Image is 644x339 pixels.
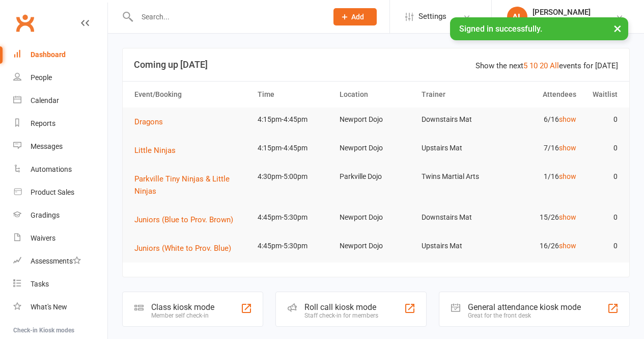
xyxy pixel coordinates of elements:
[134,116,170,128] button: Dragons
[468,312,581,319] div: Great for the front desk
[335,82,417,108] th: Location
[335,205,417,229] td: Newport Dojo
[13,204,107,227] a: Gradings
[13,296,107,319] a: What's New
[581,205,622,229] td: 0
[559,242,576,250] a: show
[130,82,253,108] th: Event/Booking
[581,136,622,160] td: 0
[13,135,107,158] a: Messages
[459,24,542,34] span: Signed in successfully.
[540,61,548,70] a: 20
[417,136,499,160] td: Upstairs Mat
[134,144,183,157] button: Little Ninjas
[499,82,581,108] th: Attendees
[417,205,499,229] td: Downstairs Mat
[134,60,618,70] h3: Coming up [DATE]
[253,165,335,189] td: 4:30pm-5:00pm
[31,280,49,288] div: Tasks
[507,7,527,27] div: AL
[31,303,67,311] div: What's New
[134,173,248,197] button: Parkville Tiny Ninjas & Little Ninjas
[13,250,107,273] a: Assessments
[417,234,499,258] td: Upstairs Mat
[559,172,576,180] a: show
[499,108,581,132] td: 6/16
[12,10,38,36] a: Clubworx
[13,158,107,181] a: Automations
[559,144,576,152] a: show
[13,227,107,250] a: Waivers
[608,17,627,39] button: ×
[559,213,576,221] a: show
[533,8,591,17] div: [PERSON_NAME]
[134,117,163,126] span: Dragons
[31,188,74,196] div: Product Sales
[134,10,321,24] input: Search...
[253,82,335,108] th: Time
[304,312,378,319] div: Staff check-in for members
[31,96,59,105] div: Calendar
[134,242,238,254] button: Juniors (White to Prov. Blue)
[468,302,581,312] div: General attendance kiosk mode
[475,60,618,72] div: Show the next events for [DATE]
[31,211,60,219] div: Gradings
[253,136,335,160] td: 4:15pm-4:45pm
[134,214,240,226] button: Juniors (Blue to Prov. Brown)
[581,108,622,132] td: 0
[335,234,417,258] td: Newport Dojo
[499,205,581,229] td: 15/26
[31,119,55,127] div: Reports
[31,234,55,242] div: Waivers
[31,142,63,150] div: Messages
[417,82,499,108] th: Trainer
[523,61,527,70] a: 5
[31,257,81,265] div: Assessments
[418,5,446,28] span: Settings
[417,165,499,189] td: Twins Martial Arts
[13,273,107,296] a: Tasks
[581,82,622,108] th: Waitlist
[550,61,559,70] a: All
[335,136,417,160] td: Newport Dojo
[134,174,230,196] span: Parkville Tiny Ninjas & Little Ninjas
[499,234,581,258] td: 16/26
[13,43,107,66] a: Dashboard
[499,165,581,189] td: 1/16
[335,165,417,189] td: Parkville Dojo
[253,205,335,229] td: 4:45pm-5:30pm
[13,66,107,89] a: People
[31,73,52,82] div: People
[581,165,622,189] td: 0
[134,215,233,224] span: Juniors (Blue to Prov. Brown)
[529,61,538,70] a: 10
[134,244,231,253] span: Juniors (White to Prov. Blue)
[304,302,378,312] div: Roll call kiosk mode
[351,13,364,21] span: Add
[134,146,176,155] span: Little Ninjas
[335,108,417,132] td: Newport Dojo
[417,108,499,132] td: Downstairs Mat
[253,108,335,132] td: 4:15pm-4:45pm
[13,89,107,112] a: Calendar
[13,112,107,135] a: Reports
[533,17,591,26] div: Twins Martial Arts
[581,234,622,258] td: 0
[253,234,335,258] td: 4:45pm-5:30pm
[13,181,107,204] a: Product Sales
[559,115,576,123] a: show
[151,312,214,319] div: Member self check-in
[499,136,581,160] td: 7/16
[333,8,377,25] button: Add
[151,302,214,312] div: Class kiosk mode
[31,50,66,59] div: Dashboard
[31,165,72,173] div: Automations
